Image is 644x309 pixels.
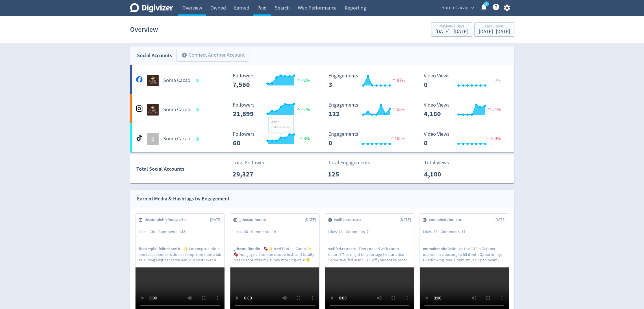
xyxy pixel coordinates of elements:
p: 🍫✨ Iced Protein Cacao ✨🍫 You guys… this one is sooo lush and totally hit the spot after my sunny ... [233,246,316,262]
img: positive-performance.svg [296,107,301,111]
span: [DATE] [494,217,506,223]
span: 143 [179,229,185,234]
div: Likes [423,229,441,235]
span: 19 [272,229,276,234]
img: negative-performance.svg [487,107,492,111]
p: Total Views [424,159,457,167]
span: 100% [484,136,501,142]
svg: Video Views 4,180 [421,102,508,118]
p: Total Followers [233,159,267,167]
span: 130 [149,229,155,234]
button: Previous 7 Days[DATE] - [DATE] [431,22,472,37]
div: Social Accounts [137,51,172,60]
a: Connect Another Account [172,50,249,62]
span: 100% [389,136,405,142]
span: wellfed.retreats [334,217,365,223]
img: negative-performance.svg [389,136,395,140]
p: Ever cooked with cacao before? This might be your sign to start. Use Soma_Wellfed10 for 10% off y... [328,246,411,262]
div: Likes [139,229,158,235]
div: Previous 7 Days [435,24,468,29]
span: 3% [298,136,310,142]
span: 17 [461,229,465,234]
img: Soma Cacao undefined [147,104,159,116]
span: 32 [433,229,437,234]
span: Data last synced: 7 Oct 2025, 6:02am (AEDT) [196,137,201,141]
svg: Engagements 0 [326,131,412,147]
span: 48 [339,229,343,234]
div: S [147,133,159,145]
img: negative-performance.svg [484,136,490,140]
span: 36 [244,229,248,234]
a: SSoma Cacao Followers --- Followers 68 3% Engagements 0 Engagements 0 100% Video Views 0 Video Vi... [130,123,514,152]
h5: Soma Cacao [163,77,190,84]
span: add_circle [181,52,187,58]
img: positive-performance.svg [298,136,304,140]
div: [DATE] - [DATE] [435,29,468,34]
div: Comments [158,229,188,235]
a: Soma Cacao undefinedSoma Cacao Followers --- Followers 7,560 <1% Engagements 3 Engagements 3 87% ... [130,65,514,94]
div: Comments [346,229,372,235]
span: 54% [487,107,501,112]
span: 7 [367,229,369,234]
div: Comments [251,229,279,235]
span: Data last synced: 7 Oct 2025, 10:02pm (AEDT) [196,108,201,111]
div: Comments [441,229,469,235]
svg: Engagements 122 [326,102,412,118]
svg: Followers --- [230,102,317,118]
svg: Followers --- [230,131,317,147]
img: positive-performance.svg [296,77,301,82]
span: 58% [391,107,405,112]
h1: Overview [130,20,158,39]
span: [DATE] [305,217,316,223]
div: Last 7 Days [479,24,510,29]
p: Total Engagements [328,159,370,167]
h5: Soma Cacao [163,135,190,142]
svg: Engagements 3 [326,73,412,88]
span: _ 0% [491,77,501,83]
p: 125 [328,169,361,179]
p: 29,327 [233,169,266,179]
div: Earned Media & Hashtags by Engagement [137,195,230,203]
svg: Followers --- [230,73,317,88]
img: Soma Cacao undefined [147,75,159,86]
p: 4,180 [424,169,457,179]
div: [DATE] - [DATE] [479,29,510,34]
span: <1% [296,107,310,112]
p: As the “O” in October opens, I’m choosing to fill it with Opportunity, Overflowing love, Optimism... [423,246,506,262]
div: Likes [233,229,251,235]
button: Connect Another Account [177,49,249,62]
span: _thesoulfoodie [233,246,263,252]
span: Data last synced: 7 Oct 2025, 10:02pm (AEDT) [196,79,201,82]
img: negative-performance.svg [391,107,397,111]
a: 5 [484,1,489,6]
span: <1% [296,77,310,83]
div: Total Social Accounts [136,165,229,173]
button: Soma Cacao [439,3,476,12]
a: Soma Cacao undefinedSoma Cacao Followers --- Followers 21,699 <1% Engagements 122 Engagements 122... [130,94,514,123]
span: _thesoulfoodie [239,217,269,223]
span: [DATE] [210,217,221,223]
img: negative-performance.svg [391,77,397,82]
span: thesimplelifefindsperth [144,217,189,223]
text: 5 [485,2,487,6]
button: Last 7 Days[DATE]- [DATE] [474,22,514,37]
span: expand_more [470,5,475,10]
span: thesimplelifefindsperth [139,246,183,252]
span: wellfed.retreats [328,246,359,252]
span: Soma Cacao [441,3,469,12]
svg: Video Views 0 [421,131,508,147]
svg: Video Views 0 [421,73,508,88]
div: Likes [328,229,346,235]
p: ✨ Loremipsu dolors ametco, adipis, eli s doeius temp incididuntu lab et. D mag aliquaeni adm veni... [139,246,221,262]
span: [DATE] [400,217,411,223]
span: emmahedoholistic [423,246,459,252]
span: 87% [391,77,405,83]
h5: Soma Cacao [163,106,190,113]
span: emmahedoholistic [429,217,465,223]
